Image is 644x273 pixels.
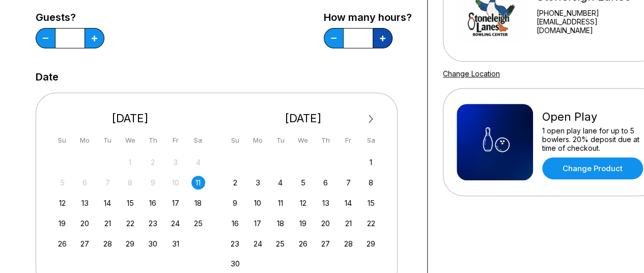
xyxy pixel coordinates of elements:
[342,176,355,189] div: Choose Friday, November 7th, 2025
[364,176,378,189] div: Choose Saturday, November 8th, 2025
[78,216,92,230] div: Choose Monday, October 20th, 2025
[319,133,332,147] div: Th
[78,196,92,210] div: Choose Monday, October 13th, 2025
[78,176,92,189] div: Not available Monday, October 6th, 2025
[364,155,378,169] div: Choose Saturday, November 1st, 2025
[55,237,69,251] div: Choose Sunday, October 26th, 2025
[228,237,242,251] div: Choose Sunday, November 23rd, 2025
[123,155,137,169] div: Not available Wednesday, October 1st, 2025
[36,71,59,83] label: Date
[319,216,332,230] div: Choose Thursday, November 20th, 2025
[191,176,205,189] div: Choose Saturday, October 11th, 2025
[55,196,69,210] div: Choose Sunday, October 12th, 2025
[457,104,533,180] img: Open Play
[273,133,287,147] div: Tu
[228,133,242,147] div: Su
[364,237,378,251] div: Choose Saturday, November 29th, 2025
[251,176,265,189] div: Choose Monday, November 3rd, 2025
[273,176,287,189] div: Choose Tuesday, November 4th, 2025
[55,216,69,230] div: Choose Sunday, October 19th, 2025
[191,155,205,169] div: Not available Saturday, October 4th, 2025
[169,155,182,169] div: Not available Friday, October 3rd, 2025
[101,237,115,251] div: Choose Tuesday, October 28th, 2025
[146,155,160,169] div: Not available Thursday, October 2nd, 2025
[146,133,160,147] div: Th
[227,154,380,271] div: month 2025-11
[251,196,265,210] div: Choose Monday, November 10th, 2025
[169,133,182,147] div: Fr
[228,216,242,230] div: Choose Sunday, November 16th, 2025
[364,216,378,230] div: Choose Saturday, November 22nd, 2025
[78,133,92,147] div: Mo
[55,176,69,189] div: Not available Sunday, October 5th, 2025
[228,176,242,189] div: Choose Sunday, November 2nd, 2025
[101,196,115,210] div: Choose Tuesday, October 14th, 2025
[364,196,378,210] div: Choose Saturday, November 15th, 2025
[296,216,310,230] div: Choose Wednesday, November 19th, 2025
[191,196,205,210] div: Choose Saturday, October 18th, 2025
[319,176,332,189] div: Choose Thursday, November 6th, 2025
[443,69,500,78] a: Change Location
[55,133,69,147] div: Su
[123,237,137,251] div: Choose Wednesday, October 29th, 2025
[251,237,265,251] div: Choose Monday, November 24th, 2025
[273,216,287,230] div: Choose Tuesday, November 18th, 2025
[123,176,137,189] div: Not available Wednesday, October 8th, 2025
[319,237,332,251] div: Choose Thursday, November 27th, 2025
[191,216,205,230] div: Choose Saturday, October 25th, 2025
[146,216,160,230] div: Choose Thursday, October 23rd, 2025
[169,176,182,189] div: Not available Friday, October 10th, 2025
[123,133,137,147] div: We
[169,196,182,210] div: Choose Friday, October 17th, 2025
[146,176,160,189] div: Not available Thursday, October 9th, 2025
[342,133,355,147] div: Fr
[251,133,265,147] div: Mo
[251,216,265,230] div: Choose Monday, November 17th, 2025
[296,196,310,210] div: Choose Wednesday, November 12th, 2025
[51,112,209,125] div: [DATE]
[542,157,643,179] a: Change Product
[228,196,242,210] div: Choose Sunday, November 9th, 2025
[123,216,137,230] div: Choose Wednesday, October 22nd, 2025
[319,196,332,210] div: Choose Thursday, November 13th, 2025
[54,154,207,251] div: month 2025-10
[324,12,412,23] label: How many hours?
[225,112,382,125] div: [DATE]
[101,176,115,189] div: Not available Tuesday, October 7th, 2025
[101,216,115,230] div: Choose Tuesday, October 21st, 2025
[36,12,104,23] label: Guests?
[342,216,355,230] div: Choose Friday, November 21st, 2025
[273,196,287,210] div: Choose Tuesday, November 11th, 2025
[146,237,160,251] div: Choose Thursday, October 30th, 2025
[364,133,378,147] div: Sa
[228,257,242,270] div: Choose Sunday, November 30th, 2025
[123,196,137,210] div: Choose Wednesday, October 15th, 2025
[169,237,182,251] div: Choose Friday, October 31st, 2025
[342,196,355,210] div: Choose Friday, November 14th, 2025
[78,237,92,251] div: Choose Monday, October 27th, 2025
[169,216,182,230] div: Choose Friday, October 24th, 2025
[146,196,160,210] div: Choose Thursday, October 16th, 2025
[296,237,310,251] div: Choose Wednesday, November 26th, 2025
[273,237,287,251] div: Choose Tuesday, November 25th, 2025
[296,133,310,147] div: We
[101,133,115,147] div: Tu
[191,133,205,147] div: Sa
[296,176,310,189] div: Choose Wednesday, November 5th, 2025
[363,111,379,127] button: Next Month
[342,237,355,251] div: Choose Friday, November 28th, 2025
